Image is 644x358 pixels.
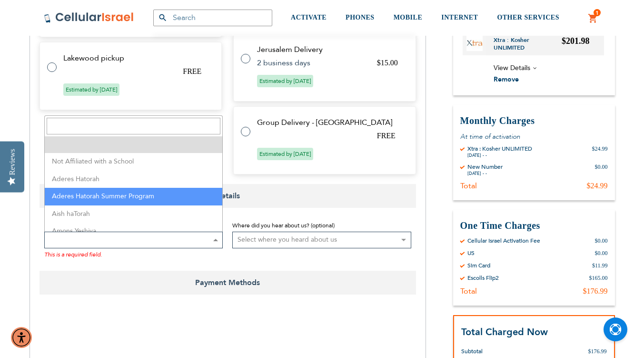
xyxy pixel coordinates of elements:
span: OTHER SERVICES [497,14,559,21]
span: PHONES [346,14,375,21]
h3: Monthly Charges [460,114,608,127]
span: Payment Methods [40,271,416,295]
div: $0.00 [595,237,608,245]
li: Aish haTorah [45,205,223,223]
img: Xtra : Kosher UNLIMITED [466,35,483,51]
span: $201.98 [562,36,590,46]
span: FREE [183,67,201,75]
span: Where did you hear about us? (optional) [232,222,335,229]
span: View Details [494,63,530,72]
li: Amons Yeshiva [45,223,223,240]
li: Aderes Hatorah [45,171,223,188]
td: Group Delivery - [GEOGRAPHIC_DATA] [257,118,404,127]
p: At time of activation [460,132,608,141]
span: This is a required field. [44,251,102,258]
iframe: reCAPTCHA [40,316,184,353]
div: $24.99 [592,145,608,158]
span: MOBILE [394,14,423,21]
a: Xtra : Kosher UNLIMITED [494,36,562,51]
div: $165.00 [589,274,608,282]
td: Lakewood pickup [63,54,210,62]
div: [DATE] - - [467,153,532,158]
th: Subtotal [461,339,535,357]
div: $11.99 [592,262,608,269]
span: $176.99 [588,348,607,355]
li: Aderes Hatorah Summer Program [45,188,223,205]
span: Estimated by [DATE] [63,83,119,96]
li: Not Affiliated with a School [45,153,223,171]
div: $24.99 [587,181,608,191]
div: Accessibility Menu [11,327,32,348]
input: Search [47,118,221,134]
td: Jerusalem Delivery [257,45,404,54]
span: Details [40,184,416,208]
span: Estimated by [DATE] [257,148,313,160]
div: Sim Card [467,262,490,269]
span: Remove [494,75,519,84]
div: Cellular Israel Activation Fee [467,237,540,245]
div: $0.00 [595,163,608,176]
span: FREE [377,132,396,140]
div: Reviews [8,149,17,175]
img: Cellular Israel Logo [44,12,134,23]
div: Escolls Flip2 [467,274,499,282]
span: Estimated by [DATE] [257,75,313,87]
span: INTERNET [441,14,478,21]
strong: Total Charged Now [461,326,548,338]
div: US [467,249,475,257]
div: $176.99 [583,286,608,296]
div: Total [460,286,477,296]
span: ACTIVATE [291,14,327,21]
a: 1 [588,13,598,24]
span: $15.00 [377,59,398,67]
input: Search [153,10,272,26]
div: $0.00 [595,249,608,257]
div: [DATE] - - [467,171,503,176]
h3: One Time Charges [460,219,608,232]
span: 1 [595,9,599,17]
div: Total [460,181,477,191]
div: New Number [467,163,503,171]
div: Xtra : Kosher UNLIMITED [467,145,532,153]
td: 2 business days [257,59,365,67]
